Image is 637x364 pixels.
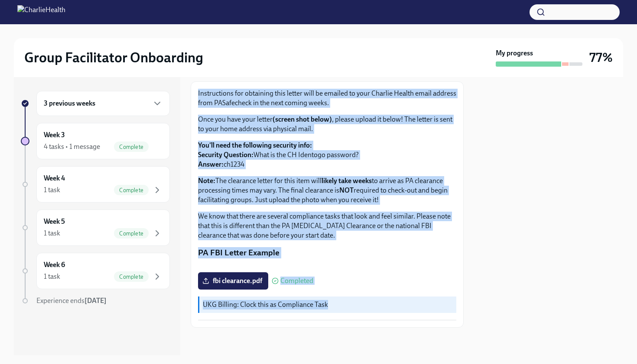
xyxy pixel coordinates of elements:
[36,91,170,116] div: 3 previous weeks
[114,187,149,193] span: Complete
[44,130,65,140] h6: Week 3
[198,115,456,134] p: Once you have your letter , please upload it below! The letter is sent to your home address via p...
[198,141,312,149] strong: You'll need the following security info:
[198,247,456,258] p: PA FBI Letter Example
[198,160,224,168] strong: Answer:
[198,176,456,205] p: The clearance letter for this item will to arrive as PA clearance processing times may vary. The ...
[114,144,149,150] span: Complete
[280,277,313,284] span: Completed
[44,174,65,183] h6: Week 4
[198,151,253,159] strong: Security Question:
[589,50,613,65] h3: 77%
[273,115,332,123] strong: (screen shot below)
[21,253,170,289] a: Week 61 taskComplete
[44,142,100,151] div: 4 tasks • 1 message
[44,217,65,226] h6: Week 5
[198,89,456,108] p: Instructions for obtaining this letter will be emailed to your Charlie Health email address from ...
[198,272,268,290] label: fbi clearance.pdf
[21,209,170,246] a: Week 51 taskComplete
[21,123,170,159] a: Week 34 tasks • 1 messageComplete
[198,177,215,185] strong: Note:
[203,300,453,309] p: UKG Billing: Clock this as Compliance Task
[24,49,203,66] h2: Group Facilitator Onboarding
[322,177,372,185] strong: likely take weeks
[204,277,262,285] span: fbi clearance.pdf
[17,5,65,19] img: CharlieHealth
[339,186,354,194] strong: NOT
[114,230,149,237] span: Complete
[84,296,107,305] strong: [DATE]
[44,99,95,108] h6: 3 previous weeks
[496,48,533,58] strong: My progress
[36,296,107,305] span: Experience ends
[198,212,456,240] p: We know that there are several compliance tasks that look and feel similar. Please note that this...
[44,272,60,281] div: 1 task
[44,185,60,195] div: 1 task
[44,260,65,270] h6: Week 6
[114,274,149,280] span: Complete
[21,166,170,203] a: Week 41 taskComplete
[198,141,456,169] p: What is the CH Identogo password? ch1234
[44,229,60,238] div: 1 task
